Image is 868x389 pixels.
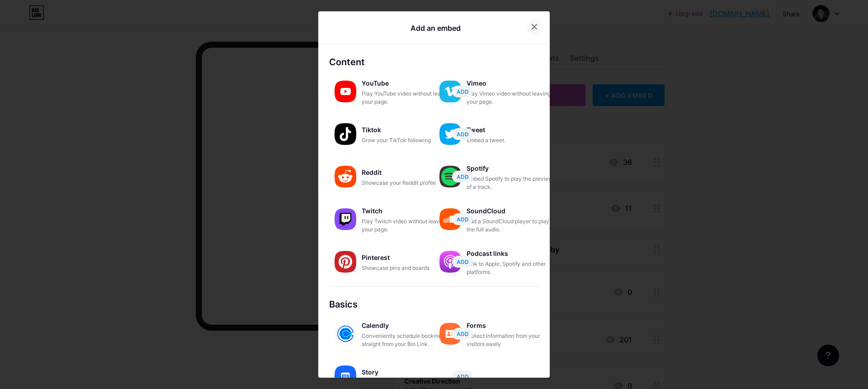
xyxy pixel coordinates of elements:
div: Play Vimeo video without leaving your page. [467,90,557,106]
img: spotify [439,166,461,187]
div: Pinterest [362,251,452,264]
div: Forms [467,319,557,332]
div: Collect information from your visitors easily [467,332,557,348]
div: Story [362,366,452,379]
div: Basics [329,298,539,311]
div: Play YouTube video without leaving your page. [362,90,452,106]
div: Showcase pins and boards [362,264,452,272]
div: Podcast links [467,247,557,260]
button: ADD [452,86,473,97]
button: ADD [452,370,473,382]
img: reddit [335,166,356,187]
img: soundcloud [439,208,461,230]
div: Add a SoundCloud player to play the full audio. [467,217,557,234]
span: ADD [457,88,469,96]
img: twitch [335,208,356,230]
div: Play Twitch video without leaving your page. [362,217,452,234]
div: YouTube [362,77,452,90]
div: Embed a tweet. [467,136,557,144]
button: ADD [452,256,473,268]
button: ADD [452,213,473,225]
img: calendly [335,323,356,345]
span: ADD [457,373,469,380]
div: Reddit [362,166,452,179]
span: ADD [457,258,469,266]
div: Conveniently schedule bookings straight from your Bio Link. [362,332,452,348]
div: Link to Apple, Spotify and other platforms. [467,260,557,276]
div: Twitch [362,205,452,217]
button: ADD [452,128,473,140]
button: ADD [452,328,473,340]
div: Tweet [467,124,557,136]
div: Add an embed [410,23,461,34]
div: Grow your TikTok following [362,136,452,144]
div: Content [329,55,539,69]
img: vimeo [439,81,461,102]
div: Tiktok [362,124,452,136]
img: pinterest [335,251,356,273]
span: ADD [457,330,469,338]
div: Showcase your Reddit profile [362,179,452,187]
img: twitter [439,123,461,145]
img: youtube [335,81,356,102]
img: tiktok [335,123,356,145]
img: story [335,365,356,387]
button: ADD [452,171,473,182]
span: ADD [457,173,469,181]
div: Vimeo [467,77,557,90]
span: ADD [457,216,469,223]
div: Spotify [467,162,557,175]
img: forms [439,323,461,345]
span: ADD [457,130,469,138]
img: podcastlinks [439,251,461,273]
div: Embed Spotify to play the preview of a track. [467,175,557,191]
div: Calendly [362,319,452,332]
div: SoundCloud [467,205,557,217]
